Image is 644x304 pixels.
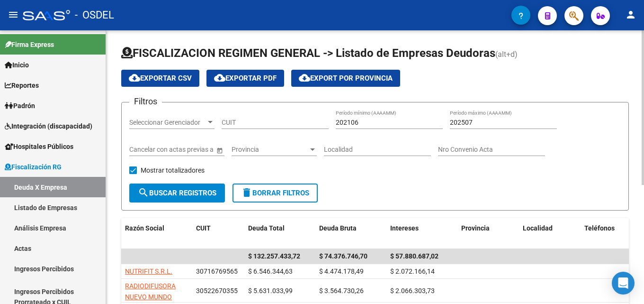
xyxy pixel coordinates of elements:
span: Buscar Registros [138,189,216,197]
span: Deuda Total [248,224,285,232]
datatable-header-cell: CUIT [192,218,244,249]
span: Integración (discapacidad) [5,121,92,131]
span: NUTRIFIT S.R.L. [125,267,172,275]
mat-icon: cloud_download [129,72,140,83]
span: $ 5.631.033,99 [248,287,293,295]
datatable-header-cell: Deuda Bruta [315,218,386,249]
span: $ 6.546.344,63 [248,267,293,275]
span: Seleccionar Gerenciador [129,119,206,127]
mat-icon: delete [241,187,252,198]
mat-icon: menu [8,9,19,20]
div: Open Intercom Messenger [612,272,635,295]
mat-icon: cloud_download [299,72,310,83]
mat-icon: person [625,9,636,20]
button: Open calendar [215,145,224,155]
span: Hospitales Públicos [5,141,73,152]
span: $ 132.257.433,72 [248,252,300,260]
span: Inicio [5,60,29,70]
datatable-header-cell: Provincia [457,218,519,249]
span: Intereses [390,224,419,232]
span: $ 2.066.303,73 [390,287,435,295]
h3: Filtros [129,95,162,108]
span: 30522670355 [196,287,238,295]
span: $ 74.376.746,70 [319,252,367,260]
span: Razón Social [125,224,164,232]
button: Exportar PDF [206,70,284,87]
datatable-header-cell: Deuda Total [244,218,315,249]
span: Teléfonos [584,224,615,232]
button: Exportar CSV [121,70,199,87]
span: Reportes [5,80,39,91]
mat-icon: cloud_download [214,72,225,83]
span: $ 2.072.166,14 [390,267,435,275]
span: Provincia [232,146,308,154]
span: Borrar Filtros [241,189,309,197]
span: Localidad [523,224,553,232]
span: Exportar CSV [129,74,192,83]
span: - OSDEL [75,5,114,26]
span: CUIT [196,224,211,232]
span: (alt+d) [495,50,518,59]
datatable-header-cell: Localidad [519,218,581,249]
button: Export por Provincia [291,70,400,87]
span: Exportar PDF [214,74,277,83]
span: Export por Provincia [299,74,393,83]
span: FISCALIZACION REGIMEN GENERAL -> Listado de Empresas Deudoras [121,46,495,60]
span: Padrón [5,101,35,111]
datatable-header-cell: Razón Social [121,218,192,249]
button: Borrar Filtros [233,184,318,203]
datatable-header-cell: Intereses [386,218,457,249]
span: $ 3.564.730,26 [319,287,364,295]
span: Mostrar totalizadores [141,165,205,176]
span: $ 4.474.178,49 [319,267,364,275]
span: Deuda Bruta [319,224,357,232]
span: 30716769565 [196,267,238,275]
mat-icon: search [138,187,149,198]
span: Fiscalización RG [5,162,62,172]
span: Provincia [461,224,490,232]
span: $ 57.880.687,02 [390,252,438,260]
span: Firma Express [5,39,54,50]
button: Buscar Registros [129,184,225,203]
